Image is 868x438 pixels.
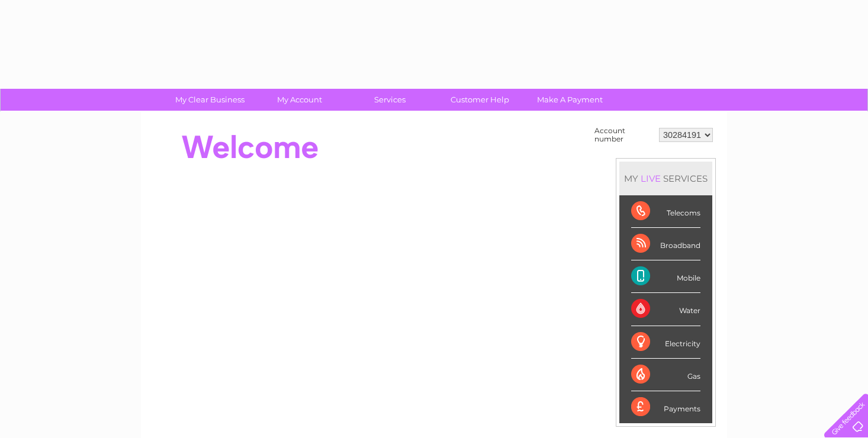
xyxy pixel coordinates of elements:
[341,89,439,111] a: Services
[591,124,656,146] td: Account number
[251,89,349,111] a: My Account
[619,162,712,195] div: MY SERVICES
[631,391,700,423] div: Payments
[631,293,700,326] div: Water
[631,195,700,228] div: Telecoms
[631,228,700,260] div: Broadband
[161,89,259,111] a: My Clear Business
[631,359,700,391] div: Gas
[631,326,700,359] div: Electricity
[431,89,529,111] a: Customer Help
[521,89,619,111] a: Make A Payment
[631,260,700,293] div: Mobile
[638,173,663,184] div: LIVE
